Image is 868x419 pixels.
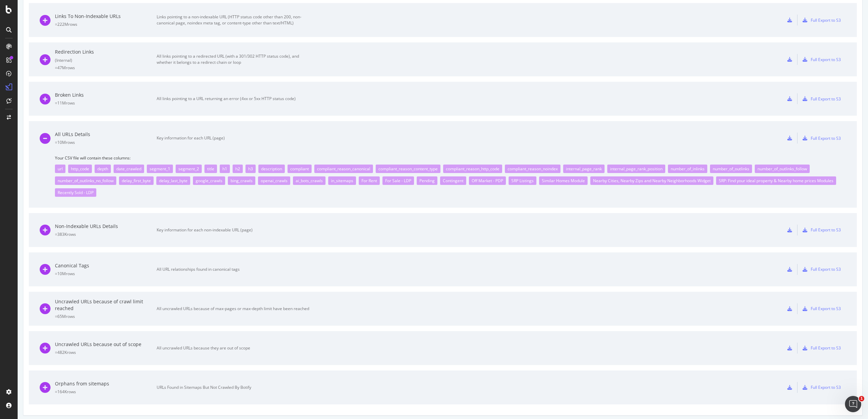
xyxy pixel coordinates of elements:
div: Non-Indexable URLs Details [55,223,157,230]
div: Off Market - PDP [469,176,506,185]
div: = 11M rows [55,100,157,106]
div: compliant [288,165,312,173]
div: Full Export to S3 [811,17,841,23]
div: Similar Homes Module [539,176,588,185]
div: Full Export to S3 [811,135,841,141]
div: h1 [220,165,230,173]
div: csv-export [787,385,792,390]
div: s3-export [803,385,807,390]
div: s3-export [803,57,807,62]
div: Uncrawled URLs because out of scope [55,341,157,348]
div: ( Internal ) [55,57,157,63]
div: Nearby Cities, Nearby Zips and Nearby Neighborhoods Widget [590,176,713,185]
div: s3-export [803,18,807,22]
div: All uncrawled URLs because of max-pages or max-depth limit have been reached [157,306,309,312]
div: All links pointing to a URL returning an error (4xx or 5xx HTTP status code) [157,96,309,102]
div: number_of_outlinks [710,165,752,173]
div: Full Export to S3 [811,345,841,351]
div: google_crawls [193,176,225,185]
div: Full Export to S3 [811,96,841,102]
div: internal_page_rank [563,165,605,173]
div: in_sitemaps [328,176,356,185]
div: csv-export [787,57,792,62]
div: s3-export [803,306,807,311]
div: s3-export [803,267,807,272]
div: segment_1 [147,165,173,173]
div: Full Export to S3 [811,306,841,311]
div: All links pointing to a redirected URL (with a 301/302 HTTP status code), and whether it belongs ... [157,53,309,65]
iframe: Intercom live chat [845,396,861,412]
div: Full Export to S3 [811,384,841,390]
div: = 65M rows [55,313,157,319]
div: number_of_outlinks_follow [755,165,810,173]
div: = 164K rows [55,389,157,395]
div: csv-export [787,136,792,140]
div: Recently Sold - LDP [55,188,96,197]
div: bing_crawls [228,176,255,185]
div: Orphans from sitemaps [55,380,157,387]
div: s3-export [803,136,807,140]
div: SRP: Find your ideal property & Nearby home prices Modules [716,176,836,185]
div: ai_bots_crawls [293,176,325,185]
div: h3 [245,165,256,173]
div: Key information for each URL (page) [157,135,309,141]
div: = 482K rows [55,349,157,355]
div: = 383K rows [55,231,157,237]
div: delay_first_byte [119,176,154,185]
div: For Sale - LDP [382,176,414,185]
div: url [55,165,65,173]
div: Pending [417,176,437,185]
div: = 10M rows [55,271,157,277]
div: Full Export to S3 [811,227,841,233]
div: description [258,165,285,173]
div: Contingent [440,176,466,185]
div: number_of_inlinks [668,165,707,173]
span: 1 [859,396,864,401]
div: csv-export [787,228,792,232]
div: csv-export [787,267,792,272]
div: segment_2 [176,165,202,173]
div: title [204,165,217,173]
div: depth [95,165,111,173]
span: Your CSV file will contain these columns: [55,155,846,161]
div: number_of_outlinks_no_follow [55,176,116,185]
div: csv-export [787,96,792,101]
div: SRP Listings [509,176,536,185]
div: Full Export to S3 [811,57,841,62]
div: compliant_reason_http_code [443,165,502,173]
div: openai_crawls [258,176,290,185]
div: s3-export [803,228,807,232]
div: All URL relationships found in canonical tags [157,266,309,272]
div: Links pointing to a non-indexable URL (HTTP status code other than 200, non-canonical page, noind... [157,14,309,26]
div: = 10M rows [55,139,157,145]
div: Links To Non-Indexable URLs [55,13,157,20]
div: delay_last_byte [156,176,190,185]
div: = 222M rows [55,21,157,27]
div: Redirection Links [55,49,157,55]
div: compliant_reason_canonical [314,165,373,173]
div: csv-export [787,306,792,311]
div: internal_page_rank_position [607,165,665,173]
div: compliant_reason_noindex [505,165,560,173]
div: csv-export [787,18,792,22]
div: For Rent [359,176,380,185]
div: URLs Found in Sitemaps But Not Crawled By Botify [157,384,309,391]
div: Uncrawled URLs because of crawl limit reached [55,298,157,312]
div: Key information for each non-indexable URL (page) [157,227,309,233]
div: s3-export [803,96,807,101]
div: compliant_reason_content_type [376,165,440,173]
div: Broken Links [55,92,157,98]
div: csv-export [787,346,792,350]
div: http_code [68,165,92,173]
div: h2 [233,165,243,173]
div: Canonical Tags [55,262,157,269]
div: All uncrawled URLs because they are out of scope [157,345,309,351]
div: date_crawled [114,165,144,173]
div: = 47M rows [55,65,157,71]
div: All URLs Details [55,131,157,138]
div: Full Export to S3 [811,266,841,272]
div: s3-export [803,346,807,350]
